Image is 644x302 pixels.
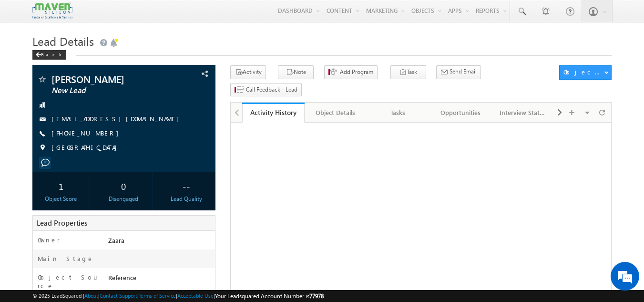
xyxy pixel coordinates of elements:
[390,65,426,79] button: Task
[51,143,122,153] span: [GEOGRAPHIC_DATA]
[35,177,88,195] div: 1
[177,292,214,299] a: Acceptable Use
[160,177,213,195] div: --
[375,107,421,118] div: Tasks
[160,195,213,203] div: Lead Quality
[32,33,94,49] span: Lead Details
[32,2,72,19] img: Custom Logo
[436,65,481,79] button: Send Email
[51,129,123,138] span: [PHONE_NUMBER]
[84,292,98,299] a: About
[230,83,302,97] button: Call Feedback - Lead
[139,292,176,299] a: Terms of Service
[106,273,215,286] div: Reference
[51,115,184,123] a: [EMAIL_ADDRESS][DOMAIN_NAME]
[563,68,604,76] div: Object Actions
[242,103,305,123] a: Activity History
[305,103,367,123] a: Object Details
[249,108,297,117] div: Activity History
[324,65,378,79] button: Add Program
[437,107,483,118] div: Opportunities
[37,218,87,228] span: Lead Properties
[97,195,150,203] div: Disengaged
[38,236,60,244] label: Owner
[32,50,66,60] div: Back
[429,103,492,123] a: Opportunities
[246,85,297,94] span: Call Feedback - Lead
[367,103,429,123] a: Tasks
[559,65,612,80] button: Object Actions
[32,50,71,58] a: Back
[97,177,150,195] div: 0
[309,292,324,300] span: 77978
[108,236,124,244] span: Zaara
[32,292,324,301] span: © 2025 LeadSquared | | | | |
[51,74,164,84] span: [PERSON_NAME]
[500,107,546,118] div: Interview Status
[100,292,137,299] a: Contact Support
[35,195,88,203] div: Object Score
[230,65,266,79] button: Activity
[312,107,358,118] div: Object Details
[38,273,99,290] label: Object Source
[340,68,373,76] span: Add Program
[38,254,94,263] label: Main Stage
[215,292,324,300] span: Your Leadsquared Account Number is
[450,67,477,76] span: Send Email
[492,103,554,123] a: Interview Status
[51,86,164,95] span: New Lead
[278,65,314,79] button: Note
